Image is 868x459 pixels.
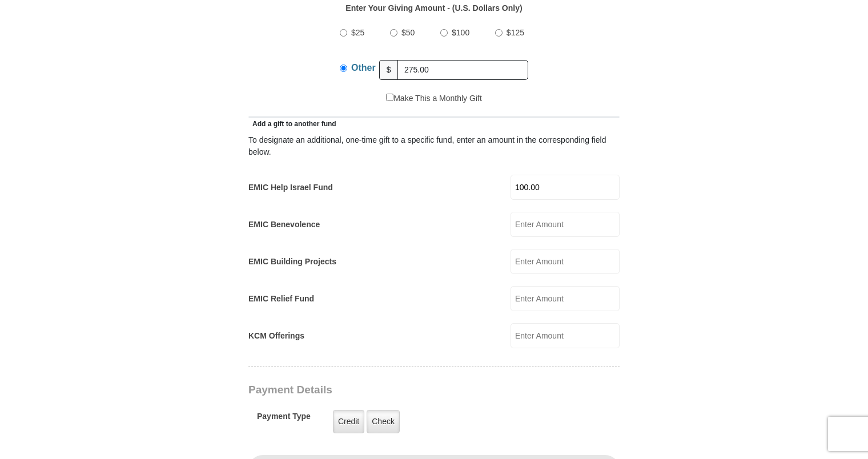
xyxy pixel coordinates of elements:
label: EMIC Help Israel Fund [248,182,333,194]
h3: Payment Details [248,384,540,397]
span: $50 [401,28,415,37]
span: Other [351,63,376,73]
label: Credit [333,410,364,433]
label: EMIC Building Projects [248,256,336,268]
input: Enter Amount [511,249,620,274]
span: $25 [351,28,364,37]
input: Enter Amount [511,323,620,348]
span: Add a gift to another fund [248,120,336,128]
input: Other Amount [397,60,528,80]
span: $100 [452,28,469,37]
input: Enter Amount [511,286,620,311]
h5: Payment Type [257,412,311,427]
label: EMIC Relief Fund [248,293,314,305]
label: Make This a Monthly Gift [386,92,482,104]
label: EMIC Benevolence [248,219,320,231]
span: $125 [507,28,524,37]
span: $ [379,60,399,80]
strong: Enter Your Giving Amount - (U.S. Dollars Only) [345,3,522,13]
label: Check [367,410,400,433]
input: Enter Amount [511,175,620,200]
input: Enter Amount [511,212,620,237]
div: To designate an additional, one-time gift to a specific fund, enter an amount in the correspondin... [248,134,620,158]
input: Make This a Monthly Gift [386,94,393,101]
label: KCM Offerings [248,330,304,342]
